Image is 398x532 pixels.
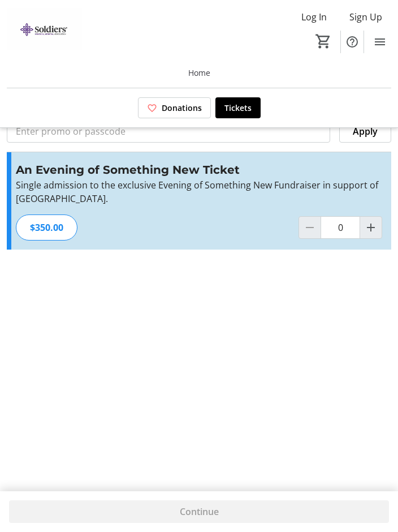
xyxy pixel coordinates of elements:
input: Enter promo or passcode [7,120,330,143]
div: $350.00 [16,214,77,241]
span: Tickets [224,102,252,114]
button: Sign Up [340,8,391,26]
a: Home [7,58,391,88]
a: Donations [138,97,211,118]
button: Increment by one [360,217,382,238]
span: Apply [353,125,378,138]
span: Home [188,67,210,79]
a: Tickets [215,97,261,118]
p: Single admission to the exclusive Evening of Something New Fundraiser in support of [GEOGRAPHIC_D... [16,178,382,205]
button: Menu [369,31,391,53]
span: Donations [162,102,202,114]
h3: An Evening of Something New Ticket [16,161,382,178]
button: Help [341,31,364,53]
button: Log In [292,8,336,26]
span: Sign Up [349,10,382,24]
button: Cart [313,31,334,52]
button: Apply [339,120,391,143]
input: An Evening of Something New Ticket Quantity [321,216,360,239]
span: Log In [301,10,327,24]
img: Orillia Soldiers' Memorial Hospital Foundation's Logo [7,8,82,50]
